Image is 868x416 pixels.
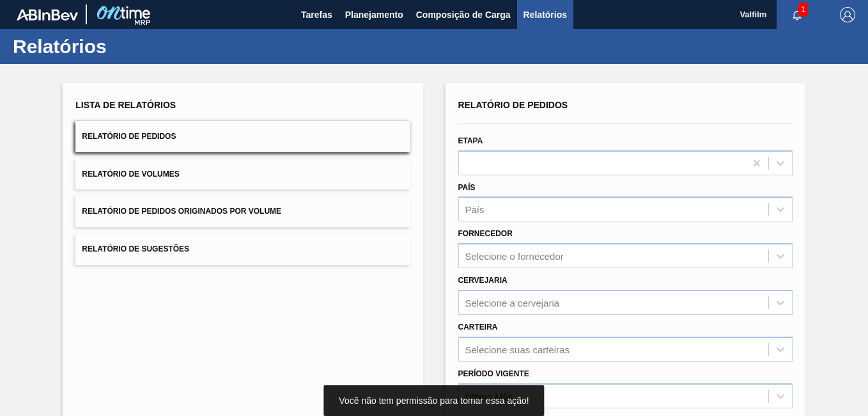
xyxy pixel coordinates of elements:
button: Relatório de Volumes [75,159,410,190]
label: Carteira [458,323,498,332]
div: País [465,204,484,215]
h1: Relatórios [13,39,240,54]
span: Relatório de Pedidos Originados por Volume [82,207,281,216]
span: Lista de Relatórios [75,100,176,110]
label: País [458,183,476,192]
label: Fornecedor [458,229,513,238]
div: Selecione suas carteiras [465,344,570,355]
label: Cervejaria [458,276,508,285]
label: Período Vigente [458,369,529,378]
span: Relatório de Pedidos [82,132,176,141]
button: Relatório de Sugestões [75,234,410,265]
div: Selecione a cervejaria [465,297,560,308]
span: Planejamento [345,7,403,22]
span: Relatórios [523,7,567,22]
button: Relatório de Pedidos Originados por Volume [75,196,410,227]
span: 1 [798,3,808,17]
span: Relatório de Pedidos [458,100,568,110]
button: Notificações [777,6,818,24]
span: Relatório de Volumes [82,170,179,179]
button: Relatório de Pedidos [75,121,410,152]
div: Selecione o fornecedor [465,251,564,262]
span: Composição de Carga [416,7,511,22]
span: Tarefas [301,7,332,22]
img: Logout [840,7,855,22]
label: Etapa [458,136,483,145]
span: Relatório de Sugestões [82,244,189,253]
img: TNhmsLtSVTkK8tSr43FrP2fwEKptu5GPRR3wAAAABJRU5ErkJggg== [17,9,78,20]
span: Você não tem permissão para tomar essa ação! [339,396,529,406]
